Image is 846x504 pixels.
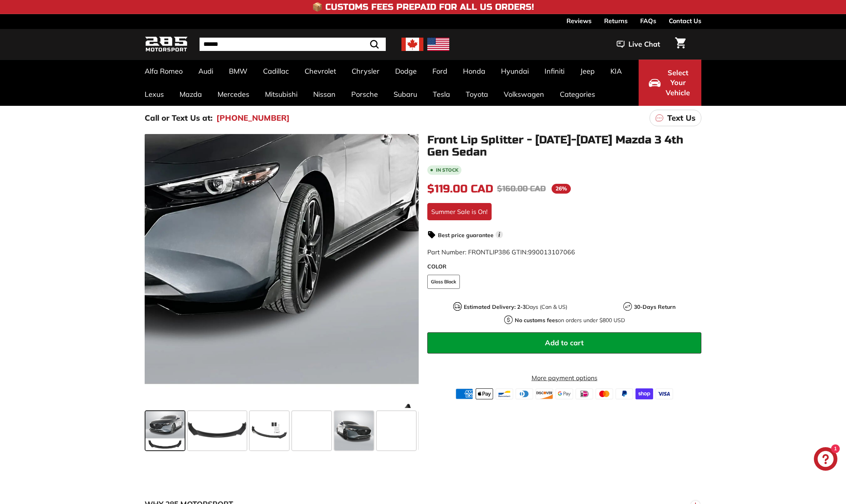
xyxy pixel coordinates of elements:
[386,83,425,106] a: Subaru
[476,388,493,399] img: apple_pay
[552,184,571,194] span: 26%
[257,83,305,106] a: Mitsubishi
[615,388,633,399] img: paypal
[312,2,534,12] h4: 📦 Customs Fees Prepaid for All US Orders!
[556,388,573,399] img: google_pay
[137,60,191,83] a: Alfa Romeo
[545,338,584,347] span: Add to cart
[387,60,425,83] a: Dodge
[516,388,533,399] img: diners_club
[496,231,503,238] span: i
[812,447,840,473] inbox-online-store-chat: Shopify online store chat
[639,60,701,106] button: Select Your Vehicle
[436,168,458,172] b: In stock
[210,83,257,106] a: Mercedes
[427,373,701,383] a: More payment options
[496,388,513,399] img: bancontact
[145,35,188,54] img: Logo_285_Motorsport_areodynamics_components
[667,112,695,124] p: Text Us
[537,60,572,83] a: Infiniti
[515,316,625,325] p: on orders under $800 USD
[200,38,386,51] input: Search
[427,182,493,196] span: $119.00 CAD
[552,83,603,106] a: Categories
[427,134,701,158] h1: Front Lip Splitter - [DATE]-[DATE] Mazda 3 4th Gen Sedan
[216,112,290,124] a: [PHONE_NUMBER]
[670,31,690,58] a: Cart
[628,39,660,49] span: Live Chat
[496,83,552,106] a: Volkswagen
[172,83,210,106] a: Mazda
[427,203,492,220] div: Summer Sale is On!
[566,14,592,27] a: Reviews
[427,263,701,271] label: COLOR
[528,248,575,256] span: 990013107066
[640,14,656,27] a: FAQs
[305,83,343,106] a: Nissan
[137,83,172,106] a: Lexus
[456,388,473,399] img: american_express
[464,303,567,311] p: Days (Can & US)
[425,60,455,83] a: Ford
[634,303,675,310] strong: 30-Days Return
[425,83,458,106] a: Tesla
[603,60,630,83] a: KIA
[255,60,297,83] a: Cadillac
[145,112,212,124] p: Call or Text Us at:
[536,388,553,399] img: discover
[497,184,546,194] span: $160.00 CAD
[343,83,386,106] a: Porsche
[221,60,255,83] a: BMW
[438,232,494,239] strong: Best price guarantee
[575,388,593,399] img: ideal
[669,14,701,27] a: Contact Us
[464,303,526,310] strong: Estimated Delivery: 2-3
[455,60,493,83] a: Honda
[664,68,691,98] span: Select Your Vehicle
[427,248,575,256] span: Part Number: FRONTLIP386 GTIN:
[427,332,701,354] button: Add to cart
[650,110,701,126] a: Text Us
[191,60,221,83] a: Audi
[604,14,628,27] a: Returns
[595,388,613,399] img: master
[572,60,603,83] a: Jeep
[515,317,558,324] strong: No customs fees
[635,388,653,399] img: shopify_pay
[493,60,537,83] a: Hyundai
[606,34,670,54] button: Live Chat
[655,388,673,399] img: visa
[344,60,387,83] a: Chrysler
[458,83,496,106] a: Toyota
[297,60,344,83] a: Chevrolet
